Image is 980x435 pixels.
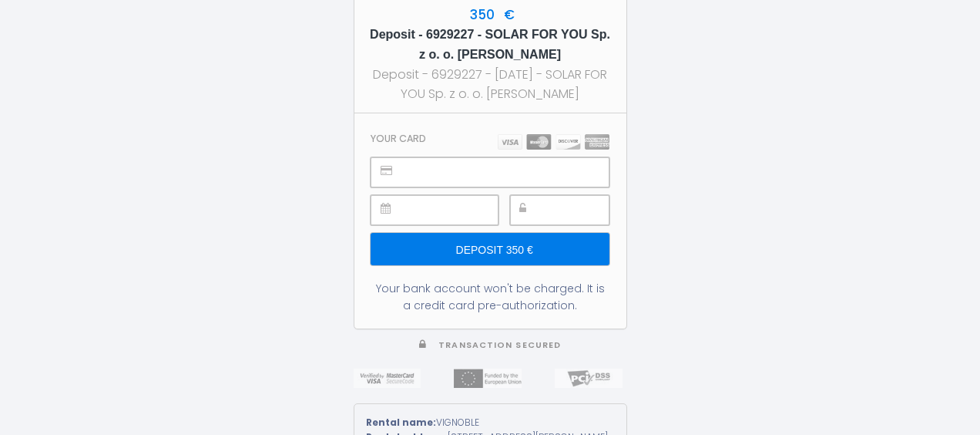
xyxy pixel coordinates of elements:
span: Transaction secured [438,339,561,351]
strong: Rental name: [366,416,436,429]
span: 350 € [466,5,515,24]
iframe: Secure payment input frame [405,196,497,224]
div: Your bank account won't be charged. It is a credit card pre-authorization. [371,280,609,314]
input: Deposit 350 € [371,233,609,265]
div: VIGNOBLE [366,416,615,430]
h5: Deposit - 6929227 - SOLAR FOR YOU Sp. z o. o. [PERSON_NAME] [368,25,612,65]
iframe: Secure payment input frame [545,196,609,224]
iframe: Secure payment input frame [405,158,608,187]
div: Deposit - 6929227 - [DATE] - SOLAR FOR YOU Sp. z o. o. [PERSON_NAME] [368,65,612,103]
img: carts.png [498,134,609,150]
h3: Your card [371,133,426,144]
